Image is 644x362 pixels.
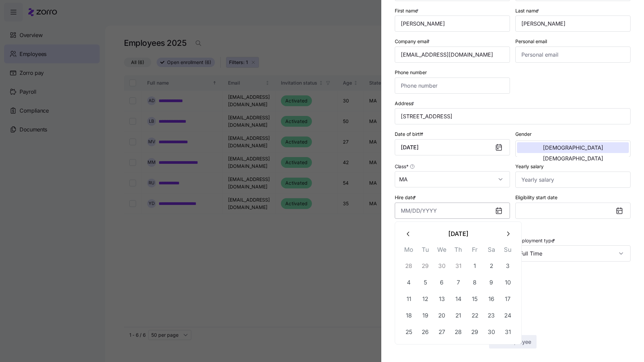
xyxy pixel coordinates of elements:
[395,194,417,201] label: Hire date
[515,163,544,170] label: Yearly salary
[515,7,541,14] label: Last name
[395,38,431,45] label: Company email
[395,78,510,94] input: Phone number
[467,324,483,340] button: 29 August 2025
[433,245,450,258] th: We
[515,38,547,45] label: Personal email
[395,130,425,138] label: Date of birth
[401,291,417,307] button: 11 August 2025
[467,307,483,324] button: 22 August 2025
[467,291,483,307] button: 15 August 2025
[483,258,500,274] button: 2 August 2025
[543,156,603,161] span: [DEMOGRAPHIC_DATA]
[401,307,417,324] button: 18 August 2025
[395,171,510,187] input: Class
[450,324,466,340] button: 28 August 2025
[395,221,438,228] span: Hire date is required
[417,245,433,258] th: Tu
[417,307,433,324] button: 19 August 2025
[467,258,483,274] button: 1 August 2025
[401,258,417,274] button: 28 July 2025
[450,291,466,307] button: 14 August 2025
[450,258,466,274] button: 31 July 2025
[434,291,450,307] button: 13 August 2025
[434,324,450,340] button: 27 August 2025
[417,274,433,291] button: 5 August 2025
[395,47,510,63] input: Company email
[467,274,483,291] button: 8 August 2025
[401,274,417,291] button: 4 August 2025
[483,324,500,340] button: 30 August 2025
[515,194,557,201] label: Eligibility start date
[483,274,500,291] button: 9 August 2025
[500,291,516,307] button: 17 August 2025
[395,7,420,14] label: First name
[395,163,408,170] span: Class *
[395,203,510,219] input: MM/DD/YYYY
[483,307,500,324] button: 23 August 2025
[434,274,450,291] button: 6 August 2025
[515,47,631,63] input: Personal email
[515,237,556,244] label: Employment type
[500,258,516,274] button: 3 August 2025
[500,274,516,291] button: 10 August 2025
[434,258,450,274] button: 30 July 2025
[395,139,510,155] input: MM/DD/YYYY
[450,307,466,324] button: 21 August 2025
[466,245,483,258] th: Fr
[483,291,500,307] button: 16 August 2025
[434,307,450,324] button: 20 August 2025
[450,274,466,291] button: 7 August 2025
[417,291,433,307] button: 12 August 2025
[500,307,516,324] button: 24 August 2025
[400,245,417,258] th: Mo
[543,145,603,150] span: [DEMOGRAPHIC_DATA]
[401,324,417,340] button: 25 August 2025
[417,258,433,274] button: 29 July 2025
[500,245,516,258] th: Su
[515,130,532,138] label: Gender
[515,245,631,262] input: Select employment type
[395,16,510,32] input: First name
[515,172,631,188] input: Yearly salary
[395,100,416,107] label: Address
[450,245,466,258] th: Th
[395,69,427,76] label: Phone number
[395,108,631,124] input: Address
[483,245,500,258] th: Sa
[515,16,631,32] input: Last name
[417,226,500,242] button: [DATE]
[500,324,516,340] button: 31 August 2025
[417,324,433,340] button: 26 August 2025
